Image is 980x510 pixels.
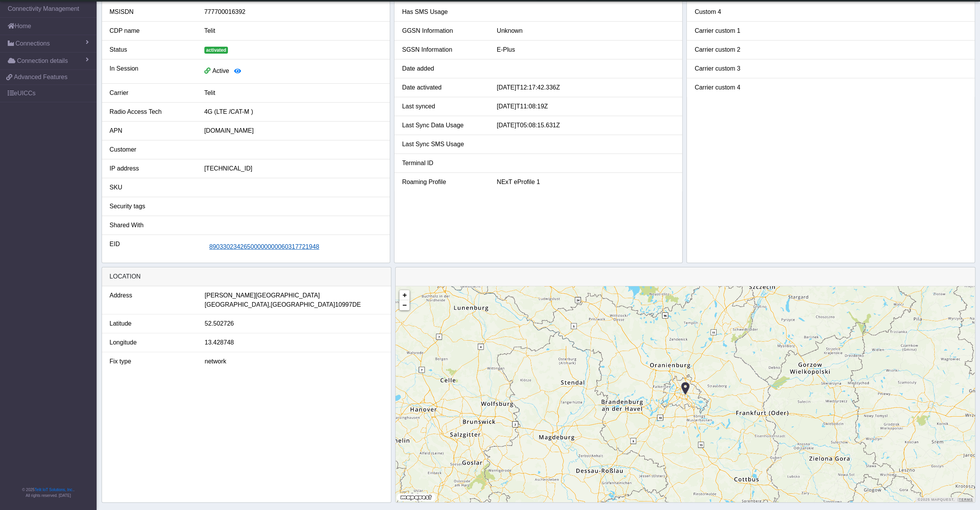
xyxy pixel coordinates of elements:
div: Carrier [104,88,199,98]
div: Shared With [104,221,199,230]
div: 13.428748 [199,338,389,347]
span: Active [212,68,229,74]
div: SKU [104,183,199,192]
div: 4G (LTE /CAT-M ) [199,107,388,117]
span: DE [352,300,361,309]
div: Last Sync SMS Usage [396,140,491,149]
div: Telit [199,26,388,35]
div: Address [104,291,199,309]
span: Connection details [17,56,68,66]
span: 10997 [335,300,352,309]
a: Zoom in [399,290,409,300]
div: APN [104,126,199,135]
span: Connections [15,39,50,48]
div: [DATE]T05:08:15.631Z [491,121,680,130]
div: Carrier custom 1 [689,26,783,35]
div: Radio Access Tech [104,107,199,117]
div: In Session [104,64,199,79]
a: Zoom out [399,300,409,310]
div: Carrier custom 2 [689,45,783,54]
span: Advanced Features [14,73,68,82]
div: [DOMAIN_NAME] [199,126,388,135]
div: Has SMS Usage [396,7,491,17]
div: 777700016392 [199,7,388,17]
div: Terminal ID [396,159,491,168]
div: Custom 4 [689,7,783,17]
div: Date activated [396,83,491,92]
a: Telit IoT Solutions, Inc. [35,488,73,492]
span: [PERSON_NAME][GEOGRAPHIC_DATA] [205,291,320,300]
div: Last synced [396,102,491,111]
div: Latitude [104,319,199,328]
div: Date added [396,64,491,73]
div: Last Sync Data Usage [396,121,491,130]
span: [GEOGRAPHIC_DATA], [205,300,271,309]
span: 89033023426500000000060317721948 [209,243,319,250]
button: View session details [229,64,246,79]
div: Customer [104,145,199,154]
div: Unknown [491,26,680,35]
div: Roaming Profile [396,177,491,187]
div: 52.502726 [199,319,389,328]
div: GGSN Information [396,26,491,35]
div: IP address [104,164,199,173]
div: Fix type [104,357,199,366]
div: SGSN Information [396,45,491,54]
div: NExT eProfile 1 [491,177,680,187]
span: [GEOGRAPHIC_DATA] [271,300,335,309]
div: network [199,357,389,366]
div: LOCATION [102,267,391,286]
div: [DATE]T11:08:19Z [491,102,680,111]
div: [TECHNICAL_ID] [199,164,388,173]
div: Status [104,45,199,54]
div: EID [104,240,199,254]
div: MSISDN [104,7,199,17]
span: activated [204,47,228,54]
div: ©2025 MapQuest, | [915,497,975,502]
div: Security tags [104,202,199,211]
div: [DATE]T12:17:42.336Z [491,83,680,92]
div: Carrier custom 3 [689,64,783,73]
div: CDP name [104,26,199,35]
div: Telit [199,88,388,98]
div: Carrier custom 4 [689,83,783,92]
div: E-Plus [491,45,680,54]
a: Terms [959,498,973,502]
div: Longitude [104,338,199,347]
button: 89033023426500000000060317721948 [204,240,324,254]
